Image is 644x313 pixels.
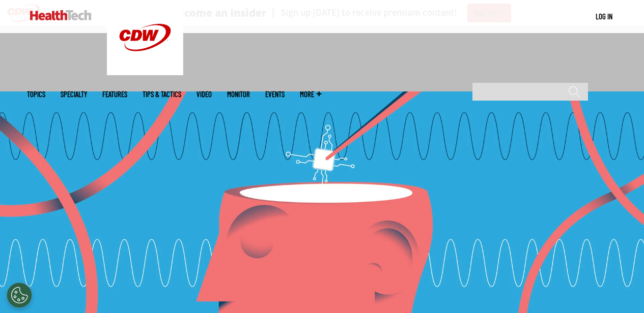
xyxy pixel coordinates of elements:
span: More [300,90,321,98]
a: Video [197,90,212,98]
a: Log in [596,12,612,21]
span: Specialty [61,90,87,98]
a: Events [265,90,285,98]
div: Cookies Settings [7,283,32,308]
span: Topics [27,90,45,98]
a: Features [102,90,127,98]
a: CDW [107,67,183,78]
img: Home [30,10,92,20]
button: Open Preferences [7,283,32,308]
a: MonITor [227,90,250,98]
div: User menu [596,11,612,22]
a: Tips & Tactics [143,90,181,98]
